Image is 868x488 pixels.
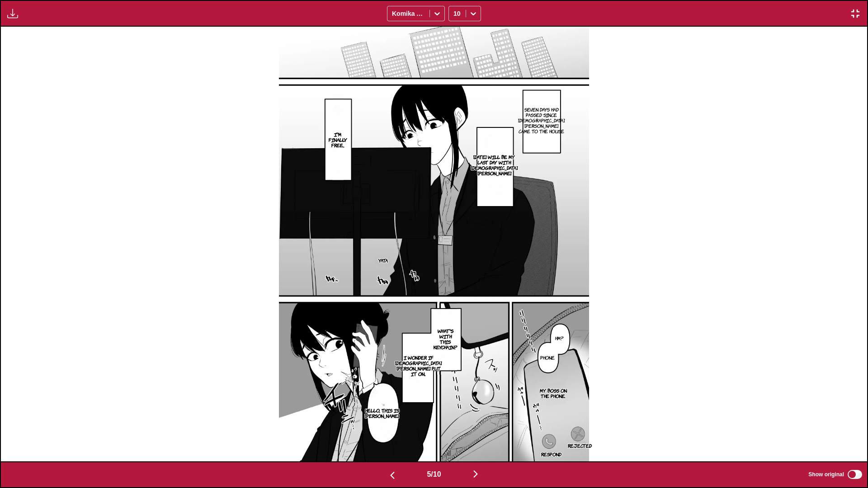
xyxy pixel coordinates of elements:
[539,450,563,459] p: Respond
[538,353,557,362] p: Phone
[363,406,401,420] p: Hello, this is [PERSON_NAME].
[469,152,519,178] p: [DATE] will be my last day with [DEMOGRAPHIC_DATA] [PERSON_NAME]
[427,470,441,479] span: 5 / 10
[553,333,566,343] p: Hm?
[516,105,566,136] p: Seven days had passed since [DEMOGRAPHIC_DATA][PERSON_NAME] came to the house
[566,441,594,450] p: Rejected
[432,326,459,352] p: What's with this keychain?
[327,130,349,150] p: I'm finally free...
[808,471,844,478] span: Show original
[279,27,589,461] img: Manga Panel
[377,256,390,265] p: Yata
[7,8,18,19] img: Download translated images
[387,470,398,481] img: Previous page
[470,469,481,479] img: Next page
[536,386,571,400] p: My boss on the phone.
[848,470,862,479] input: Show original
[393,353,443,378] p: I wonder if [DEMOGRAPHIC_DATA] [PERSON_NAME] put it on...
